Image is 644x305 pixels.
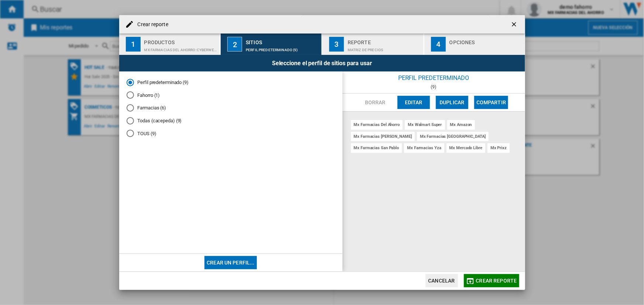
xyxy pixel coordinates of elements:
div: mx farmacias san pablo [351,143,402,152]
div: 4 [431,37,446,52]
div: mx prixz [488,143,510,152]
md-radio-button: Farmacias (6) [127,105,335,112]
div: (9) [342,84,525,90]
div: Matriz de precios [348,44,420,52]
button: Compartir [474,96,508,109]
div: mx farmacias yza [404,143,444,152]
div: Reporte [348,36,420,44]
button: 3 Reporte Matriz de precios [323,34,424,55]
md-radio-button: TOUS (9) [127,130,335,137]
div: mx farmacias del ahorro [351,120,403,129]
button: 2 Sitios Perfil predeterminado (9) [221,34,322,55]
button: Crear reporte [464,274,519,287]
div: Perfil predeterminado (9) [246,44,318,52]
div: mx mercado libre [447,143,485,152]
div: mx farmacias [GEOGRAPHIC_DATA] [417,132,489,141]
div: mx farmacias [PERSON_NAME] [351,132,415,141]
button: Cancelar [426,274,458,287]
button: 4 Opciones [424,34,525,55]
div: MX FARMACIAS DEL AHORRO:Cyberweekend [144,44,217,52]
div: mx walmart super [405,120,445,129]
button: Editar [397,96,430,109]
div: Opciones [450,36,522,44]
div: 3 [329,37,344,52]
div: 1 [126,37,141,52]
button: Borrar [359,96,392,109]
div: Sitios [246,36,318,44]
md-radio-button: Todas (cacepeda) (9) [127,117,335,124]
button: getI18NText('BUTTONS.CLOSE_DIALOG') [507,17,522,32]
md-radio-button: Perfil predeterminado (9) [127,79,335,86]
div: Productos [144,36,217,44]
div: mx amazon [447,120,475,129]
ng-md-icon: getI18NText('BUTTONS.CLOSE_DIALOG') [510,21,519,29]
button: 1 Productos MX FARMACIAS DEL AHORRO:Cyberweekend [119,34,221,55]
span: Crear reporte [476,278,517,284]
md-radio-button: Fahorro (1) [127,92,335,99]
button: Duplicar [436,96,468,109]
button: Crear un perfil... [204,256,257,269]
div: Seleccione el perfil de sitios para usar [119,55,525,71]
div: Perfil predeterminado [342,71,525,84]
div: 2 [227,37,242,52]
h4: Crear reporte [134,21,168,28]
